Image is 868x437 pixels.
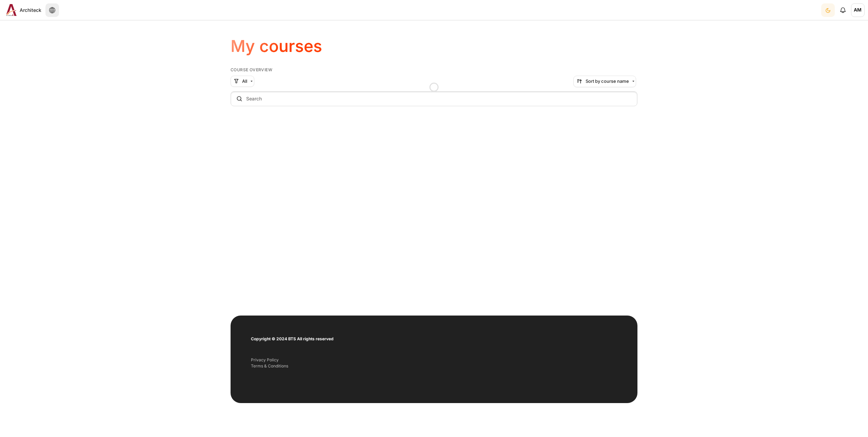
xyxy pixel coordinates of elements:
div: Show notification window with no new notifications [836,3,850,17]
input: Search [231,91,637,106]
span: Sort by course name [586,78,629,85]
a: Terms & Conditions [251,363,288,368]
div: Course overview controls [231,76,637,108]
a: User menu [851,3,865,17]
button: Languages [45,3,59,17]
a: Architeck Architeck [3,4,41,16]
button: Grouping drop-down menu [231,76,254,87]
h5: Course overview [231,67,637,73]
div: Dark Mode [822,3,834,17]
h1: My courses [231,36,322,57]
span: Architeck [20,6,41,14]
span: AM [851,3,865,17]
button: Sorting drop-down menu [573,76,636,87]
img: Architeck [6,4,17,16]
a: Privacy Policy [251,357,279,362]
span: All [242,78,247,85]
button: Light Mode Dark Mode [821,3,835,17]
strong: Copyright © 2024 BTS All rights reserved [251,336,334,341]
